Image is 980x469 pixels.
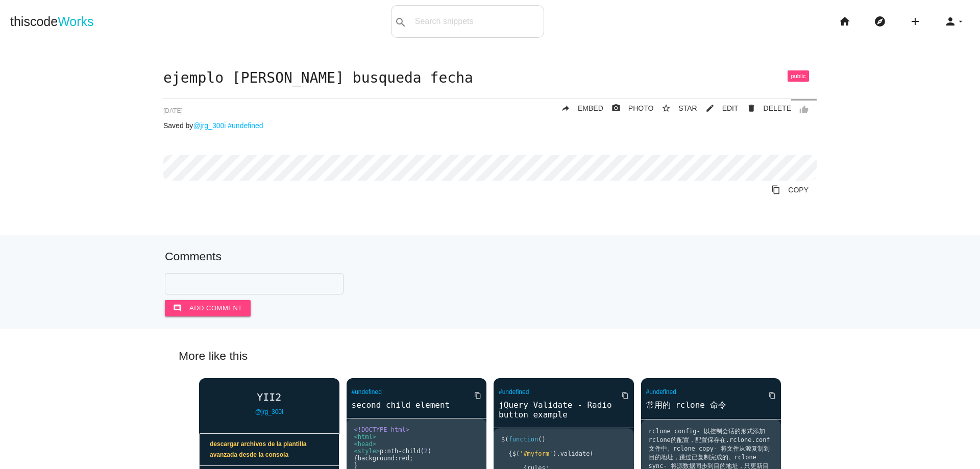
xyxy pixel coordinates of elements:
[228,121,263,130] a: #undefined
[354,433,376,440] span: <html>
[697,99,739,117] a: mode_editEDIT
[646,388,676,396] a: #undefined
[653,99,697,117] button: star_borderSTAR
[354,426,409,433] span: <!DOCTYPE html>
[10,5,94,38] a: thiscodeWorks
[909,5,921,38] i: add
[508,450,512,457] span: {
[614,386,629,405] a: Copy to Clipboard
[696,428,700,435] span: -
[622,386,629,405] i: content_copy
[395,6,407,39] i: search
[421,448,424,455] span: (
[398,455,409,462] span: red
[671,436,729,443] span: 的配置，配置保存在.
[387,448,399,455] span: nth
[769,386,776,405] i: content_copy
[763,181,817,199] a: Copy to Clipboard
[603,99,654,117] a: photo_cameraPHOTO
[499,388,529,396] a: #undefined
[173,300,182,316] i: comment
[347,399,487,411] a: second child element
[409,455,413,462] span: ;
[494,399,634,421] a: jQuery Validate - Radio button example
[58,14,93,29] span: Works
[874,5,886,38] i: explore
[380,448,383,455] span: p
[761,386,776,405] a: Copy to Clipboard
[649,445,673,452] span: 文件中。
[512,450,516,457] span: $
[424,448,428,455] span: 2
[839,5,851,38] i: home
[354,440,376,448] span: <head>
[560,450,590,457] span: validate
[193,121,226,130] a: @jrg_300i
[764,104,791,112] span: DELETE
[352,388,382,396] a: #undefined
[673,445,714,452] span: rclone copy
[520,450,553,457] span: '#myform'
[771,181,780,199] i: content_copy
[163,70,817,86] h1: ejemplo [PERSON_NAME] busqueda fecha
[751,436,755,443] span: .
[641,399,781,412] a: 常用的 rclone 命令
[678,104,697,112] span: STAR
[200,434,339,466] a: descargar archivos de la plantilla avanzada desde la consola
[628,104,654,112] span: PHOTO
[354,455,358,462] span: {
[255,408,283,415] a: @jrg_300i
[428,448,431,455] span: )
[474,386,481,405] i: content_copy
[505,436,508,443] span: (
[163,121,817,130] p: Saved by
[383,448,387,455] span: :
[358,455,395,462] span: background
[714,445,717,452] span: -
[538,436,545,443] span: ()
[722,104,739,112] span: EDIT
[755,436,770,443] span: conf
[578,104,603,112] span: EMBED
[649,428,697,435] span: rclone config
[611,99,621,117] i: photo_camera
[661,99,671,117] i: star_border
[501,436,505,443] span: $
[729,436,751,443] span: rclone
[704,428,765,435] span: 以控制会话的形式添加
[516,450,520,457] span: (
[354,462,358,469] span: }
[395,455,398,462] span: :
[649,445,770,461] span: 将文件从源复制到目的地址，跳过已复制完成的。
[561,99,570,117] i: reply
[165,300,251,316] button: commentAdd comment
[163,350,817,362] h5: More like this
[165,250,815,263] h5: Comments
[747,99,756,117] i: delete
[649,436,671,443] span: rclone
[944,5,957,38] i: person
[199,391,339,403] a: YII2
[553,450,560,457] span: ).
[466,386,481,405] a: Copy to Clipboard
[391,6,410,37] button: search
[957,5,965,38] i: arrow_drop_down
[354,448,380,455] span: <style>
[739,99,791,117] a: Delete Post
[553,99,603,117] a: replyEMBED
[508,436,538,443] span: function
[590,450,593,457] span: (
[398,448,402,455] span: -
[705,99,715,117] i: mode_edit
[410,11,544,32] input: Search snippets
[402,448,420,455] span: child
[163,107,183,114] span: [DATE]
